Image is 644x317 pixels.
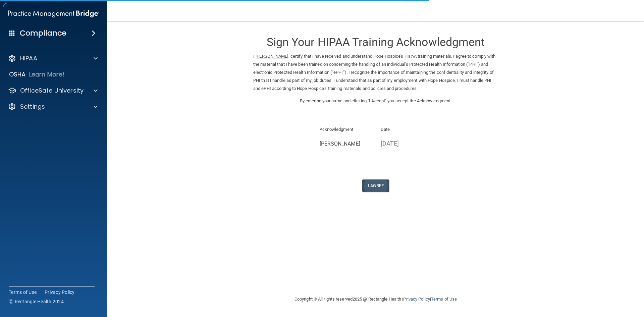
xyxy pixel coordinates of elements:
ins: [PERSON_NAME] [256,54,288,59]
h4: Compliance [20,29,66,38]
h3: Sign Your HIPAA Training Acknowledgment [253,36,498,48]
p: [DATE] [381,138,432,149]
p: OfficeSafe University [20,87,84,95]
p: OSHA [9,70,26,78]
a: Terms of Use [431,297,457,302]
a: Privacy Policy [45,289,75,296]
p: I, , certify that I have received and understand Hope Hospice's HIPAA training materials. I agree... [253,52,498,93]
p: HIPAA [20,54,37,62]
input: Full Name [320,138,371,150]
a: Settings [8,103,98,111]
p: Settings [20,103,45,111]
a: Terms of Use [9,289,37,296]
a: HIPAA [8,54,98,62]
a: Privacy Policy [403,297,430,302]
p: Date [381,125,432,134]
p: Acknowledgment [320,125,371,134]
p: Learn More! [29,70,65,78]
span: Ⓒ Rectangle Health 2024 [9,298,64,305]
p: By entering your name and clicking "I Accept" you accept the Acknowledgment. [253,97,498,105]
a: OfficeSafe University [8,87,98,95]
div: Copyright © All rights reserved 2025 @ Rectangle Health | | [253,288,498,310]
img: PMB logo [8,7,99,20]
button: I Agree [362,179,389,192]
